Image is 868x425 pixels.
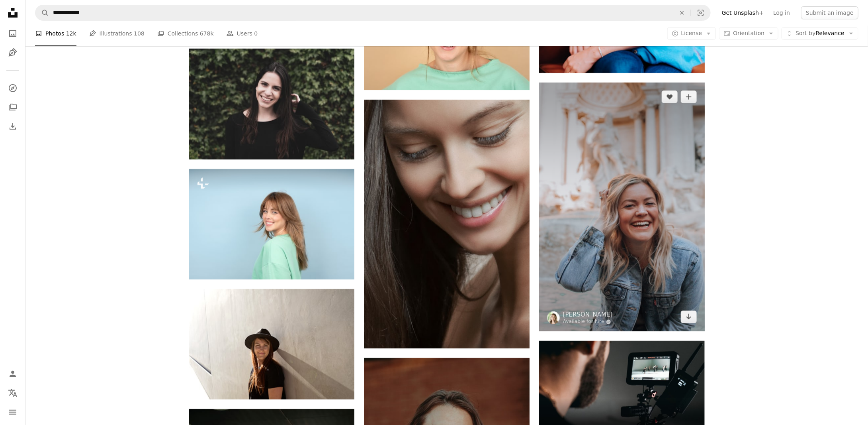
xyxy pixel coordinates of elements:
[189,220,354,228] a: a woman with long hair and a green shirt
[5,5,21,22] a: Home — Unsplash
[189,289,354,399] img: woman leaning on gray concrete wall
[5,26,21,41] a: Photos
[227,21,258,46] a: Users 0
[5,45,21,61] a: Illustrations
[547,311,560,324] img: Go to Courtney Cook's profile
[5,385,21,401] button: Language
[200,29,214,38] span: 678k
[563,311,613,319] a: [PERSON_NAME]
[796,30,845,37] span: Relevance
[35,5,711,21] form: Find visuals sitewide
[5,80,21,96] a: Explore
[5,99,21,115] a: Collections
[189,340,354,348] a: woman leaning on gray concrete wall
[667,27,716,40] button: License
[801,6,858,19] button: Submit an image
[89,21,145,46] a: Illustrations 108
[189,169,354,279] img: a woman with long hair and a green shirt
[691,5,710,20] button: Visual search
[719,27,778,40] button: Orientation
[563,319,613,325] a: Available for hire
[189,100,354,107] a: a smiling woman in a black top stands in front of a bush
[35,5,49,20] button: Search Unsplash
[681,30,702,36] span: License
[539,203,705,211] a: women's blue denim jacket
[673,5,691,20] button: Clear
[254,29,258,38] span: 0
[662,91,678,103] button: Like
[717,6,768,19] a: Get Unsplash+
[157,21,214,46] a: Collections 678k
[5,118,21,134] a: Download History
[5,404,21,420] button: Menu
[733,30,764,36] span: Orientation
[364,220,530,228] a: woman smiling face
[5,366,21,382] a: Log in / Sign up
[681,91,697,103] button: Add to Collection
[681,311,697,323] a: Download
[134,29,145,38] span: 108
[768,6,795,19] a: Log in
[189,49,354,159] img: a smiling woman in a black top stands in front of a bush
[539,83,705,331] img: women's blue denim jacket
[796,30,815,36] span: Sort by
[364,100,530,348] img: woman smiling face
[782,27,858,40] button: Sort byRelevance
